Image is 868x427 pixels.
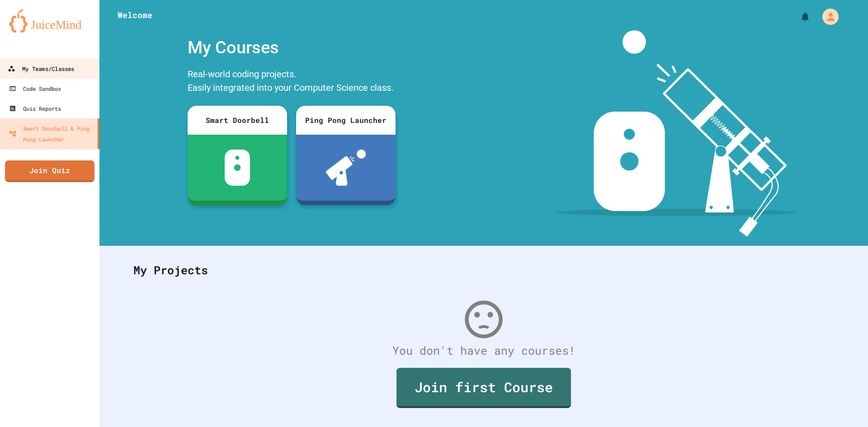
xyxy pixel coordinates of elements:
div: Smart Doorbell [188,106,287,135]
div: You don't have any courses! [124,342,843,359]
a: Join first Course [396,368,571,408]
div: My Account [813,6,841,27]
a: Join Quiz [5,160,94,182]
img: ppl-with-ball.png [326,150,366,186]
div: Real-world coding projects. Easily integrated into your Computer Science class. [183,65,400,99]
img: banner-image-my-projects.png [555,30,797,237]
div: Quiz Reports [9,103,61,114]
div: My Teams/Classes [8,63,74,75]
div: Ping Pong Launcher [296,106,396,135]
div: Code Sandbox [9,83,61,94]
div: My Projects [124,253,843,288]
div: My Courses [183,30,400,65]
img: logo-orange.svg [9,9,90,33]
img: sdb-white.svg [225,150,250,186]
div: My Notifications [783,9,813,24]
div: Smart Doorbell & Ping Pong Launcher [9,123,94,145]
